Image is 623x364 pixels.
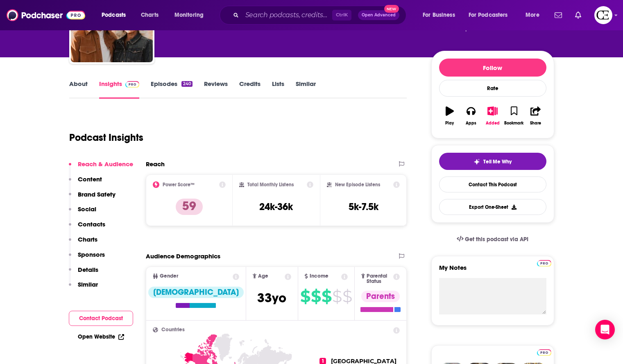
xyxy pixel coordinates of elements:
h2: Reach [146,160,165,168]
img: Podchaser Pro [125,81,140,88]
button: open menu [520,9,550,22]
span: For Business [423,9,455,21]
button: Charts [69,235,97,251]
button: Bookmark [503,101,525,131]
a: Reviews [204,80,228,99]
button: Sponsors [69,251,105,266]
p: Social [78,205,96,213]
div: Bookmark [504,121,523,126]
span: Gender [160,274,178,279]
button: Open AdvancedNew [358,10,399,20]
p: Brand Safety [78,190,116,198]
span: $ [300,290,310,303]
img: Podchaser - Follow, Share and Rate Podcasts [7,7,85,23]
h2: Total Monthly Listens [247,182,294,188]
h2: New Episode Listens [335,182,380,188]
span: Get this podcast via API [465,236,528,243]
div: 240 [181,81,192,87]
div: [DEMOGRAPHIC_DATA] [148,287,244,298]
span: New [384,5,399,13]
div: Search podcasts, credits, & more... [227,6,414,25]
img: Podchaser Pro [537,260,551,267]
div: Parents [361,291,400,302]
span: Parental Status [367,274,392,284]
span: Income [310,274,328,279]
h1: Podcast Insights [69,131,143,144]
input: Search podcasts, credits, & more... [242,9,332,22]
a: About [69,80,88,99]
a: Similar [296,80,316,99]
a: Open Website [78,333,124,340]
div: Share [530,121,541,126]
h2: Power Score™ [163,182,195,188]
p: Content [78,175,102,183]
div: Play [445,121,454,126]
a: Pro website [537,348,551,356]
a: Episodes240 [151,80,192,99]
button: Social [69,205,96,220]
img: Podchaser Pro [537,349,551,356]
button: Brand Safety [69,190,116,206]
h2: Audience Demographics [146,252,220,260]
button: open menu [169,9,214,22]
span: Countries [161,327,185,332]
label: My Notes [439,264,546,278]
span: Ctrl K [332,10,351,20]
a: InsightsPodchaser Pro [99,80,140,99]
div: Rate [439,80,546,97]
button: Added [482,101,503,131]
div: Added [486,121,500,126]
span: $ [342,290,352,303]
span: Logged in as cozyearthaudio [594,6,612,24]
img: User Profile [594,6,612,24]
span: $ [311,290,321,303]
a: Contact This Podcast [439,176,546,192]
p: Details [78,266,98,274]
a: Charts [136,9,163,22]
a: Credits [239,80,261,99]
a: Show notifications dropdown [572,8,584,22]
span: Tell Me Why [483,158,512,165]
button: Export One-Sheet [439,199,546,215]
span: Monitoring [174,9,204,21]
button: Follow [439,59,546,77]
p: Contacts [78,220,105,228]
div: Apps [466,121,476,126]
button: open menu [96,9,136,22]
span: Podcasts [102,9,126,21]
p: 59 [176,199,203,215]
a: Get this podcast via API [450,229,535,249]
a: Lists [272,80,284,99]
h3: 24k-36k [259,201,293,213]
button: Play [439,101,460,131]
p: Charts [78,235,97,243]
p: Similar [78,280,98,288]
span: Open Advanced [362,13,396,17]
button: Contact Podcast [69,311,133,326]
h3: 5k-7.5k [349,201,378,213]
p: Reach & Audience [78,160,133,168]
span: For Podcasters [469,9,508,21]
button: Contacts [69,220,105,235]
button: Apps [460,101,482,131]
span: 33 yo [257,290,286,306]
button: Reach & Audience [69,160,133,175]
button: Details [69,266,98,281]
span: More [526,9,539,21]
span: Charts [141,9,159,21]
span: Age [258,274,268,279]
div: Open Intercom Messenger [595,320,615,339]
button: Content [69,175,102,190]
button: open menu [463,9,520,22]
span: $ [332,290,342,303]
button: Show profile menu [594,6,612,24]
button: tell me why sparkleTell Me Why [439,153,546,170]
a: Show notifications dropdown [551,8,565,22]
a: Pro website [537,259,551,267]
button: Share [525,101,546,131]
img: tell me why sparkle [473,158,480,165]
span: $ [322,290,331,303]
button: open menu [417,9,465,22]
p: Sponsors [78,251,105,258]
